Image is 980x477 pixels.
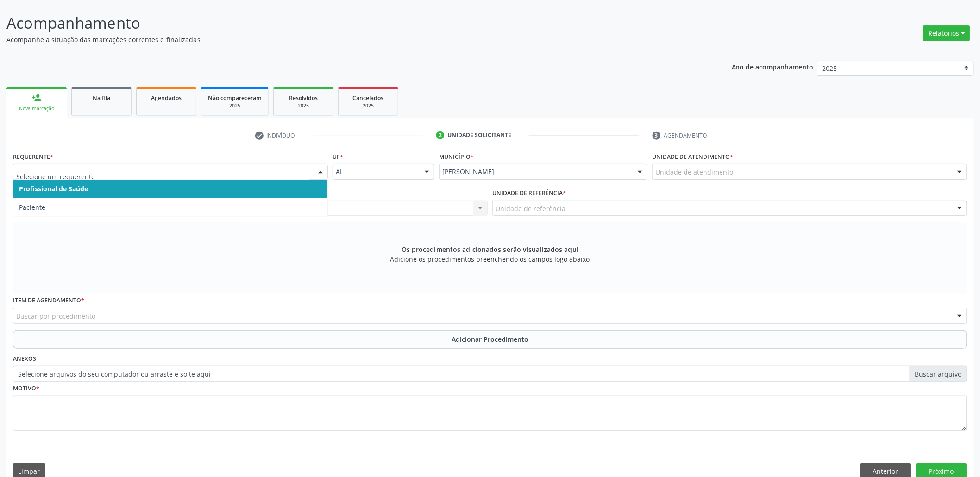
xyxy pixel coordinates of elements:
span: Unidade de referência [496,204,565,213]
span: Na fila [93,94,110,102]
span: Paciente [19,203,45,212]
span: Agendados [151,94,182,102]
button: Adicionar Procedimento [13,330,967,349]
span: Não compareceram [208,94,262,102]
span: Adicione os procedimentos preenchendo os campos logo abaixo [390,254,590,264]
p: Acompanhamento [6,12,684,35]
span: [PERSON_NAME] [442,167,628,176]
div: 2025 [208,102,262,109]
span: AL [336,167,415,176]
label: Item de agendamento [13,294,84,308]
p: Acompanhe a situação das marcações correntes e finalizadas [6,35,684,44]
label: Motivo [13,382,39,396]
span: Unidade de atendimento [655,167,733,177]
span: Cancelados [353,94,384,102]
div: person_add [31,93,42,103]
span: Os procedimentos adicionados serão visualizados aqui [402,245,578,254]
span: Profissional de Saúde [19,184,88,193]
label: Requerente [13,150,53,164]
span: Resolvidos [289,94,318,102]
div: 2025 [345,102,391,109]
div: 2 [436,131,445,139]
label: Anexos [13,352,36,366]
span: Adicionar Procedimento [452,334,528,344]
input: Selecione um requerente [16,167,309,186]
div: Unidade solicitante [447,131,511,139]
label: Unidade de atendimento [652,150,733,164]
button: Relatórios [923,25,970,41]
span: Buscar por procedimento [16,311,95,321]
p: Ano de acompanhamento [732,61,814,72]
label: UF [333,150,343,164]
label: Município [439,150,474,164]
div: 2025 [280,102,327,109]
label: Unidade de referência [492,186,566,201]
div: Nova marcação [13,105,60,112]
